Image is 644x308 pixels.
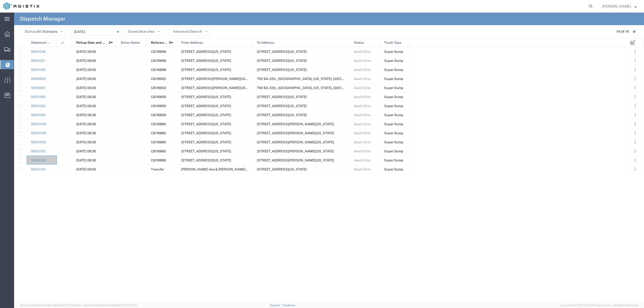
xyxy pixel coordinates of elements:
span: 08/18/2025, 06:30 [76,158,96,162]
span: 2 [109,38,111,47]
span: All Statuses [36,29,57,33]
span: De Wolf Ave & E. Donner Ave, Clovis, California, United States [181,167,296,171]
span: Truck Type [384,38,401,47]
span: 792 BA-220,, Walnut Grove, California, United States [257,77,367,81]
span: Super Dump [384,95,403,99]
span: Copyright © [DATE]-[DATE] Agistix Inc., All Rights Reserved [560,303,638,307]
span: 08/18/2025, 06:30 [76,122,96,126]
span: 1771 Live Oak Blvd, Yuba City, California, 95991, United States [181,104,231,108]
span: Driver Name [121,38,140,47]
span: [DATE] 11:54:36 [61,304,81,307]
span: 08/18/2025, 06:00 [76,77,96,81]
span: 08/18/2025, 06:30 [76,95,96,99]
span: Await Cfrm. [354,68,371,72]
span: . . . [635,58,636,64]
a: 56514142 [31,167,46,171]
span: Super Dump [384,68,403,72]
span: Super Dump [384,167,403,171]
span: 08/18/2025, 09:00 [76,167,96,171]
span: Await Cfrm. [354,122,371,126]
span: . . . [635,157,636,163]
span: Await Cfrm. [354,86,371,90]
span: Await Cfrm. [354,50,371,54]
a: 56511069 [31,113,46,117]
span: Super Dump [384,149,403,153]
span: 11501 Florin Rd, Sacramento, California, 95830, United States [181,77,258,81]
span: Super Dump [384,158,403,162]
span: 08/18/2025, 06:30 [76,149,96,153]
span: . . . [635,49,636,55]
span: Super Dump [384,86,403,90]
span: 7741 Hammonton Rd, Marysville, California, 95901, United States [181,50,231,54]
span: CB116858 [151,59,166,63]
span: CB116859 [151,104,166,108]
span: Await Cfrm. [354,140,371,144]
span: 18703 Cambridge Rd, Anderson, California, 96007, United States [257,131,334,135]
a: 56516816 [31,77,46,81]
div: 14 of 14 [616,29,629,34]
span: Await Cfrm. [354,149,371,153]
span: Pickup Date and Time [76,38,107,47]
span: CB116858 [151,68,166,72]
span: . . . [635,121,636,127]
span: Super Dump [384,104,403,108]
button: ... [632,139,639,146]
button: Advanced Search [169,27,211,35]
h4: Dispatch Manager [20,13,65,25]
span: . . . [635,85,636,91]
span: 1050 North Court St, Redding, California, 96001, United States [181,122,231,126]
button: ... [632,93,639,100]
span: CB116859 [151,113,166,117]
span: Super Dump [384,59,403,63]
span: 1771 Live Oak Blvd, Yuba City, California, 95991, United States [257,68,307,72]
a: 56516309 [31,158,46,162]
a: 56511038 [31,50,46,54]
span: 1771 Live Oak Blvd, Yuba City, California, 95991, United States [257,59,307,63]
span: Super Dump [384,122,403,126]
span: Await Cfrm. [354,59,371,63]
span: Await Cfrm. [354,104,371,108]
button: Saved Searches [124,27,164,35]
a: 56511065 [31,95,46,99]
span: 1050 North Court St, Redding, California, 96001, United States [181,158,231,162]
span: CB116859 [151,95,166,99]
button: ... [632,111,639,118]
span: 4200 Cincinatti Ave, Rocklin, California, 95765, United States [257,113,307,117]
span: CB116902 [151,77,166,81]
button: [PERSON_NAME] [602,3,637,9]
span: Super Dump [384,140,403,144]
span: . . . [635,139,636,145]
span: Super Dump [384,131,403,135]
span: CB116860 [151,131,166,135]
span: 08/18/2025, 06:00 [76,59,96,63]
span: 4200 Cincinatti Ave, Rocklin, California, 95765, United States [257,95,307,99]
span: CB116860 [151,122,166,126]
span: Super Dump [384,113,403,117]
span: Reference [151,38,167,47]
span: 1050 North Court St, Redding, California, 96001, United States [181,140,231,144]
button: ... [632,120,639,127]
span: 1050 North Court St, Redding, California, 96001, United States [181,131,231,135]
span: Super Dump [384,50,403,54]
button: ... [632,66,639,73]
span: Await Cfrm. [354,158,371,162]
span: Transfer [151,167,164,171]
span: 08/18/2025, 06:30 [76,140,96,144]
span: 08/18/2025, 06:30 [76,131,96,135]
a: 56511035 [31,68,46,72]
span: CB116858 [151,50,166,54]
span: 08/18/2025, 06:30 [76,104,96,108]
button: ... [632,129,639,137]
a: 56512092 [31,140,46,144]
span: 11501 Florin Rd, Sacramento, California, 95830, United States [181,86,258,90]
span: 18703 Cambridge Rd, Anderson, California, 96007, United States [257,140,334,144]
span: 18703 Cambridge Rd, Anderson, California, 96007, United States [257,158,334,162]
a: Feedback [282,304,295,307]
span: Shipment No. [31,38,51,47]
span: 1050 North Court St, Redding, California, 96001, United States [181,149,231,153]
span: CB116860 [151,149,166,153]
span: . . . [635,148,636,154]
span: . . . [635,166,636,172]
span: From Address [181,38,203,47]
a: 56512093 [31,122,46,126]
